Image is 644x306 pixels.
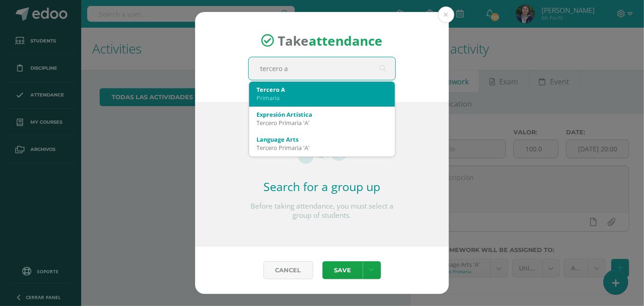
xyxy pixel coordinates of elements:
[249,57,395,80] input: Search for a grade or section here…
[248,202,396,220] p: Before taking attendance, you must select a group of students.
[256,144,388,152] div: Tercero Primaria 'A'
[248,179,396,194] h2: Search for a group up
[309,32,383,49] strong: attendance
[322,261,363,279] button: Save
[256,135,388,144] div: Language Arts
[256,94,388,102] div: Primaria
[256,110,388,119] div: Expresión Artística
[278,32,383,49] span: Take
[263,261,313,279] a: Cancel
[256,119,388,127] div: Tercero Primaria 'A'
[438,6,454,23] button: Close (Esc)
[256,85,388,94] div: Tercero A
